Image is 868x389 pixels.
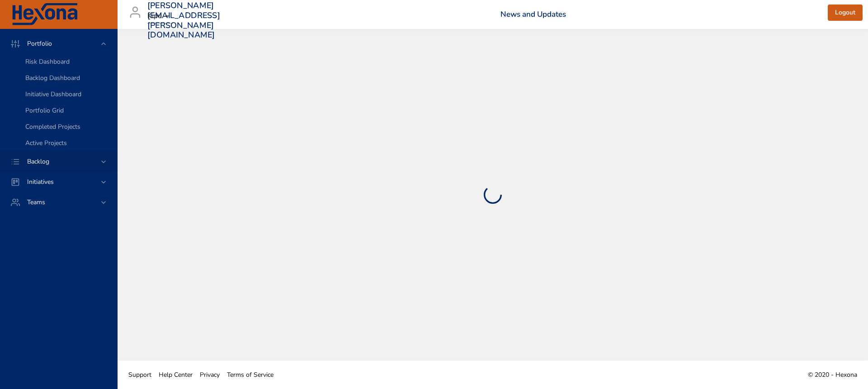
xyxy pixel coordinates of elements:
[155,365,196,385] a: Help Center
[200,370,220,379] span: Privacy
[20,39,59,48] span: Portfolio
[20,157,57,166] span: Backlog
[128,370,151,379] span: Support
[20,198,52,206] span: Teams
[147,9,173,23] div: Kipu
[11,3,79,26] img: Hexona
[147,1,220,40] h3: [PERSON_NAME][EMAIL_ADDRESS][PERSON_NAME][DOMAIN_NAME]
[159,370,193,379] span: Help Center
[828,5,863,21] button: Logout
[500,9,566,19] a: News and Updates
[808,370,857,379] span: © 2020 - Hexona
[227,370,274,379] span: Terms of Service
[125,365,155,385] a: Support
[20,178,61,186] span: Initiatives
[25,106,64,115] span: Portfolio Grid
[835,7,855,19] span: Logout
[25,90,81,98] span: Initiative Dashboard
[196,365,223,385] a: Privacy
[25,139,67,147] span: Active Projects
[25,74,80,82] span: Backlog Dashboard
[25,122,80,131] span: Completed Projects
[223,365,277,385] a: Terms of Service
[25,57,70,66] span: Risk Dashboard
